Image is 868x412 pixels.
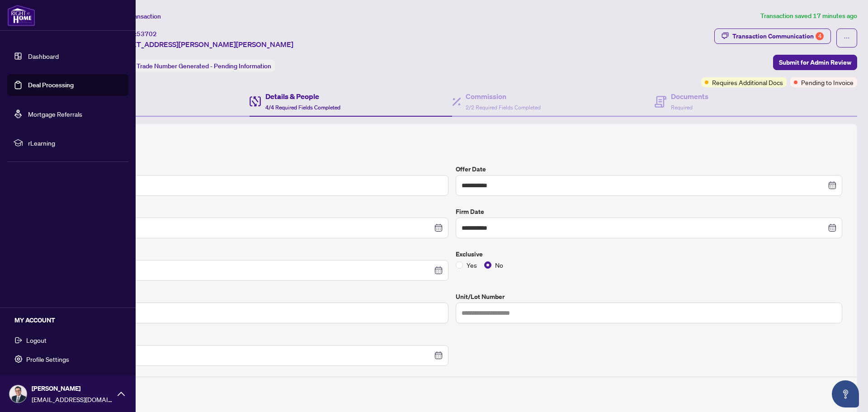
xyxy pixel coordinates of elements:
span: Trade Number Generated - Pending Information [137,62,271,70]
label: Exclusive [456,249,842,259]
span: Pending to Invoice [801,77,854,87]
span: rLearning [28,138,122,148]
button: Logout [7,332,128,348]
span: 53702 [137,30,157,38]
span: ellipsis [844,35,850,41]
span: 2/2 Required Fields Completed [466,104,541,111]
div: 4 [816,32,824,40]
label: Offer Date [456,164,842,174]
a: Dashboard [28,52,59,60]
span: [EMAIL_ADDRESS][DOMAIN_NAME] [32,394,113,404]
span: Submit for Admin Review [779,55,851,70]
h4: Commission [466,91,541,102]
button: Submit for Admin Review [773,55,857,70]
h2: Trade Details [62,139,842,153]
h4: Documents [671,91,708,102]
img: Profile Icon [9,385,27,403]
span: Profile Settings [26,352,69,366]
h4: Details & People [265,91,340,102]
a: Deal Processing [28,81,74,89]
span: Requires Additional Docs [712,77,783,87]
span: Yes [463,260,481,270]
label: Firm Date [456,207,842,217]
label: Closing Date [62,207,448,217]
button: Transaction Communication4 [714,28,831,44]
a: Mortgage Referrals [28,110,82,118]
span: [STREET_ADDRESS][PERSON_NAME][PERSON_NAME] [112,39,293,50]
button: Open asap [832,380,859,407]
label: Conditional Date [62,249,448,259]
span: 4/4 Required Fields Completed [265,104,340,111]
span: Logout [26,333,47,347]
span: [PERSON_NAME] [32,384,113,393]
div: Transaction Communication [732,29,824,43]
button: Profile Settings [7,351,128,367]
label: Sold Price [62,164,448,174]
label: Unit/Lot Number [456,292,842,302]
h5: MY ACCOUNT [14,315,128,325]
img: logo [7,5,35,26]
div: Status: [112,60,275,72]
span: View Transaction [113,12,161,20]
label: Number of offers [62,292,448,302]
span: Required [671,104,693,111]
h4: Deposit [62,384,842,395]
span: No [491,260,507,270]
label: Mutual Release Date [62,334,448,344]
article: Transaction saved 17 minutes ago [760,11,857,21]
